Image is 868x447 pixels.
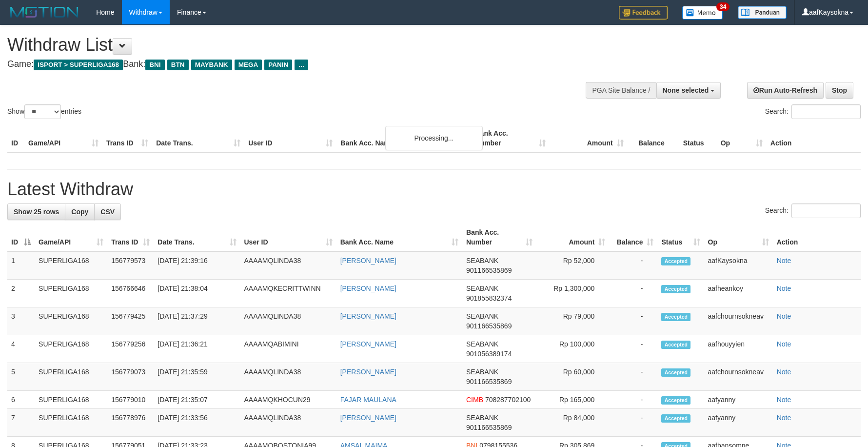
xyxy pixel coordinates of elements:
th: Bank Acc. Name: activate to sort column ascending [336,223,462,251]
td: aafyanny [704,409,773,437]
td: 6 [7,391,35,409]
td: 156766646 [107,280,154,307]
span: ISPORT > SUPERLIGA168 [34,60,123,70]
a: Stop [826,82,853,99]
a: Note [777,396,791,404]
a: Copy [65,203,95,220]
img: MOTION_logo.png [7,5,81,20]
a: [PERSON_NAME] [340,257,396,264]
img: Button%20Memo.svg [682,6,723,20]
th: Op [717,124,767,152]
span: Copy 901166535869 to clipboard [466,378,512,386]
td: aafchournsokneav [704,307,773,335]
th: Game/API: activate to sort column ascending [35,223,107,251]
a: [PERSON_NAME] [340,368,396,376]
th: Trans ID: activate to sort column ascending [107,223,154,251]
label: Search: [765,104,861,119]
td: - [609,280,657,307]
th: Game/API [24,124,102,152]
td: aafheankoy [704,280,773,307]
th: Balance: activate to sort column ascending [609,223,657,251]
td: 4 [7,335,35,363]
th: Balance [628,124,679,152]
span: SEABANK [466,257,498,264]
span: SEABANK [466,414,498,422]
a: [PERSON_NAME] [340,414,396,422]
a: Note [777,368,791,376]
td: SUPERLIGA168 [35,363,107,391]
span: Show 25 rows [14,208,59,216]
td: AAAAMQLINDA38 [240,363,336,391]
span: ... [295,60,308,70]
td: [DATE] 21:35:59 [154,363,240,391]
span: MEGA [235,60,262,70]
td: Rp 100,000 [536,335,609,363]
input: Search: [791,104,861,119]
a: CSV [94,203,121,220]
span: CSV [100,208,115,216]
td: AAAAMQKECRITTWINN [240,280,336,307]
td: Rp 60,000 [536,363,609,391]
th: Date Trans.: activate to sort column ascending [154,223,240,251]
span: Copy 901855832374 to clipboard [466,294,512,302]
label: Show entries [7,104,81,119]
th: Amount: activate to sort column ascending [536,223,609,251]
span: 34 [716,2,730,11]
span: Accepted [661,257,690,265]
th: ID [7,124,24,152]
a: Note [777,340,791,348]
a: Note [777,257,791,264]
span: Copy 901166535869 to clipboard [466,424,512,431]
th: Action [773,223,861,251]
div: PGA Site Balance / [586,82,656,99]
td: 156779256 [107,335,154,363]
td: AAAAMQKHOCUN29 [240,391,336,409]
button: None selected [656,82,721,99]
td: 1 [7,251,35,280]
img: panduan.png [738,6,787,19]
td: [DATE] 21:38:04 [154,280,240,307]
td: AAAAMQABIMINI [240,335,336,363]
td: SUPERLIGA168 [35,409,107,437]
span: Accepted [661,414,690,423]
div: Processing... [385,126,483,150]
td: - [609,335,657,363]
span: MAYBANK [191,60,232,70]
td: Rp 84,000 [536,409,609,437]
td: 156779073 [107,363,154,391]
span: Accepted [661,285,690,293]
td: aafchournsokneav [704,363,773,391]
td: [DATE] 21:33:56 [154,409,240,437]
span: Copy 901056389174 to clipboard [466,350,512,358]
td: 156779573 [107,251,154,280]
th: Bank Acc. Name [336,124,471,152]
span: SEABANK [466,340,498,348]
td: 7 [7,409,35,437]
th: User ID: activate to sort column ascending [240,223,336,251]
a: [PERSON_NAME] [340,284,396,292]
td: - [609,391,657,409]
td: [DATE] 21:37:29 [154,307,240,335]
a: Note [777,312,791,320]
span: Accepted [661,341,690,349]
td: aafhouyyien [704,335,773,363]
td: 156779425 [107,307,154,335]
span: Accepted [661,313,690,321]
td: aafyanny [704,391,773,409]
td: AAAAMQLINDA38 [240,409,336,437]
th: Bank Acc. Number: activate to sort column ascending [462,223,536,251]
img: Feedback.jpg [619,6,668,20]
a: FAJAR MAULANA [340,396,396,404]
td: [DATE] 21:36:21 [154,335,240,363]
td: Rp 79,000 [536,307,609,335]
span: BTN [167,60,189,70]
a: [PERSON_NAME] [340,340,396,348]
span: BNI [145,60,164,70]
td: [DATE] 21:39:16 [154,251,240,280]
td: SUPERLIGA168 [35,335,107,363]
td: [DATE] 21:35:07 [154,391,240,409]
td: 156778976 [107,409,154,437]
select: Showentries [24,104,61,119]
span: Copy 901166535869 to clipboard [466,322,512,330]
a: [PERSON_NAME] [340,312,396,320]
